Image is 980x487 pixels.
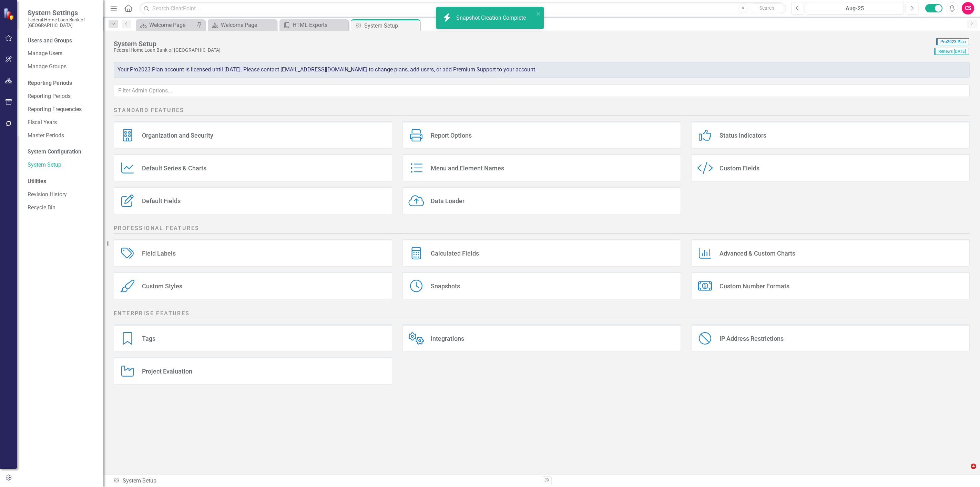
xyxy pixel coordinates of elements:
[138,21,195,29] a: Welcome Page
[28,37,96,45] div: Users and Groups
[431,335,464,342] div: Integrations
[28,132,96,140] a: Master Periods
[28,9,96,17] span: System Settings
[719,335,784,342] div: IP Address Restrictions
[936,38,969,45] span: Pro2023 Plan
[431,164,504,172] div: Menu and Element Names
[114,107,970,116] h2: Standard Features
[750,3,784,13] button: Search
[28,106,96,113] a: Reporting Frequencies
[142,335,155,342] div: Tags
[281,21,347,29] a: HTML Exports
[142,367,192,375] div: Project Evaluation
[759,5,774,11] span: Search
[28,161,96,169] a: System Setup
[962,2,974,14] button: CS
[719,164,759,172] div: Custom Fields
[28,204,96,212] a: Recycle Bin
[431,197,465,205] div: Data Loader
[431,249,479,257] div: Calculated Fields
[142,249,176,257] div: Field Labels
[114,40,931,48] div: System Setup
[140,2,786,14] input: Search ClearPoint...
[431,131,472,139] div: Report Options
[114,225,970,234] h2: Professional Features
[957,464,973,480] iframe: Intercom live chat
[28,17,96,28] small: Federal Home Loan Bank of [GEOGRAPHIC_DATA]
[28,63,96,71] a: Manage Groups
[210,21,275,29] a: Welcome Page
[719,249,795,257] div: Advanced & Custom Charts
[719,131,766,139] div: Status Indicators
[719,282,789,290] div: Custom Number Formats
[28,178,96,186] div: Utilities
[3,8,16,20] img: ClearPoint Strategy
[28,50,96,58] a: Manage Users
[142,282,182,290] div: Custom Styles
[114,62,970,78] div: Your Pro2023 Plan account is licensed until [DATE]. Please contact [EMAIL_ADDRESS][DOMAIN_NAME] t...
[456,14,528,22] div: Snapshot Creation Complete
[293,21,347,29] div: HTML Exports
[142,197,181,205] div: Default Fields
[221,21,275,29] div: Welcome Page
[28,191,96,199] a: Revision History
[28,119,96,127] a: Fiscal Years
[934,48,969,55] span: Renews [DATE]
[536,10,541,18] button: close
[971,464,976,469] span: 4
[114,85,970,97] input: Filter Admin Options...
[149,21,195,29] div: Welcome Page
[28,92,96,100] a: Reporting Periods
[142,131,213,139] div: Organization and Security
[114,48,931,53] div: Federal Home Loan Bank of [GEOGRAPHIC_DATA]
[113,477,537,485] div: System Setup
[808,4,901,13] div: Aug-25
[806,2,904,14] button: Aug-25
[28,148,96,156] div: System Configuration
[364,21,418,30] div: System Setup
[114,310,970,319] h2: Enterprise Features
[431,282,460,290] div: Snapshots
[28,79,96,87] div: Reporting Periods
[142,164,206,172] div: Default Series & Charts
